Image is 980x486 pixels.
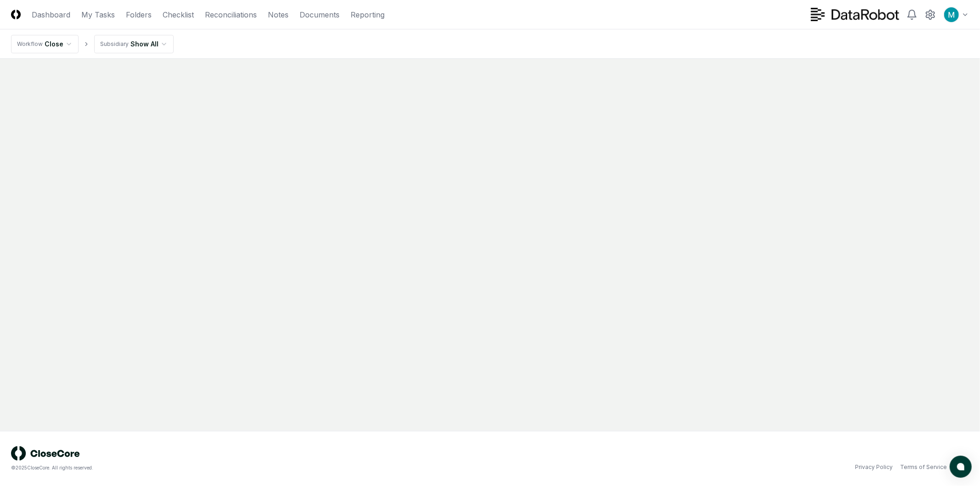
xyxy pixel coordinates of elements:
a: Dashboard [32,9,70,20]
a: Terms of Service [900,463,947,471]
div: Subsidiary [100,40,129,48]
a: My Tasks [81,9,115,20]
a: Documents [300,9,340,20]
nav: breadcrumb [11,35,174,53]
a: Notes [268,9,289,20]
a: Reconciliations [205,9,257,20]
button: atlas-launcher [950,456,972,478]
img: DataRobot logo [811,8,899,21]
img: ACg8ocIk6UVBSJ1Mh_wKybhGNOx8YD4zQOa2rDZHjRd5UfivBFfoWA=s96-c [944,7,959,22]
a: Folders [126,9,152,20]
a: Checklist [163,9,194,20]
img: Logo [11,10,21,19]
div: © 2025 CloseCore. All rights reserved. [11,464,490,471]
div: Workflow [17,40,43,48]
a: Privacy Policy [855,463,893,471]
img: logo [11,446,80,461]
a: Reporting [351,9,385,20]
